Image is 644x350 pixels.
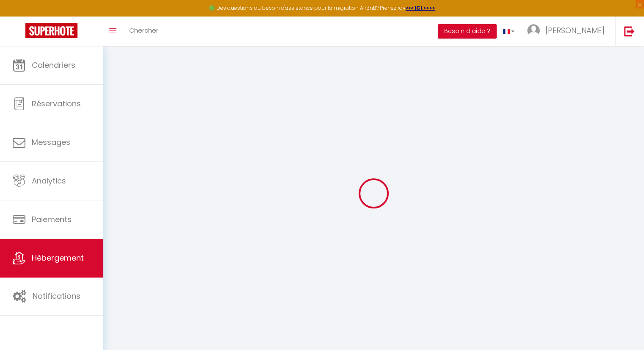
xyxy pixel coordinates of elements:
a: Chercher [123,17,165,46]
span: Analytics [32,175,66,186]
button: Besoin d'aide ? [438,24,497,39]
span: Paiements [32,214,72,225]
span: [PERSON_NAME] [545,25,605,36]
span: Hébergement [32,253,84,263]
a: ... [PERSON_NAME] [521,17,615,46]
img: logout [624,26,635,36]
a: >>> ICI <<<< [406,4,435,11]
img: ... [527,24,540,37]
span: Calendriers [32,60,75,70]
span: Chercher [129,26,158,35]
span: Notifications [33,291,80,301]
img: Super Booking [25,23,77,38]
span: Messages [32,137,70,147]
span: Réservations [32,98,81,109]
